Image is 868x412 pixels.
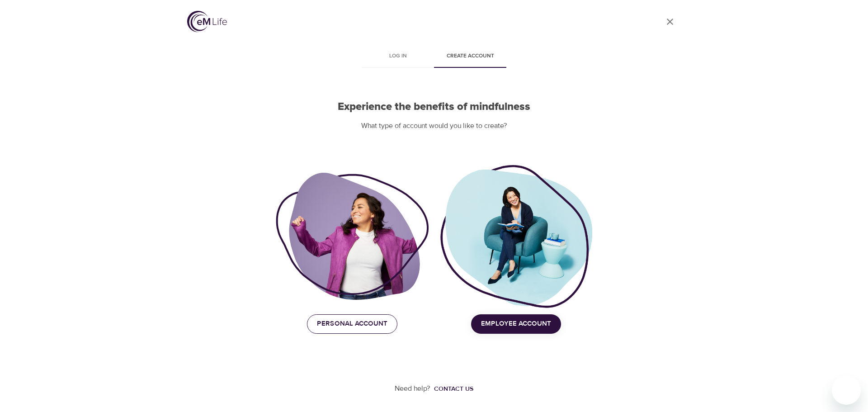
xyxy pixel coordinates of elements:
span: Employee Account [481,318,551,330]
span: Create account [439,52,501,61]
p: What type of account would you like to create? [276,121,592,131]
a: close [659,11,681,33]
h2: Experience the benefits of mindfulness [276,100,592,114]
span: Personal Account [317,318,387,330]
a: Contact us [430,384,473,393]
span: Log in [367,52,429,61]
button: Employee Account [471,314,561,333]
img: logo [187,11,227,32]
div: Contact us [434,384,473,393]
button: Personal Account [307,314,397,333]
p: Need help? [395,384,430,394]
iframe: Button to launch messaging window [832,376,861,405]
